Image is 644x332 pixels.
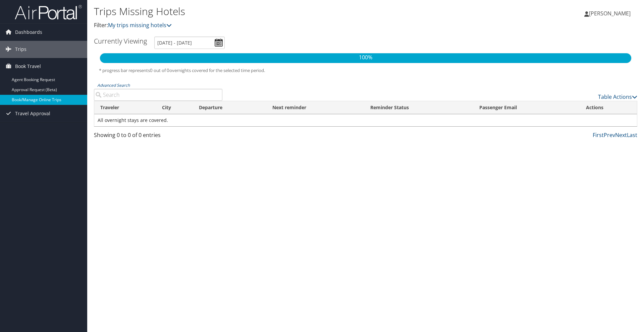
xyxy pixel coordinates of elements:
[154,37,225,49] input: [DATE] - [DATE]
[94,101,156,114] th: Traveler: activate to sort column ascending
[15,105,50,122] span: Travel Approval
[473,101,580,114] th: Passenger Email: activate to sort column ascending
[108,21,172,29] a: My trips missing hotels
[364,101,473,114] th: Reminder Status
[94,4,456,18] h1: Trips Missing Hotels
[15,24,42,41] span: Dashboards
[94,131,222,142] div: Showing 0 to 0 of 0 entries
[94,21,456,30] p: Filter:
[627,131,637,139] a: Last
[94,37,147,46] h3: Currently Viewing
[94,89,222,101] input: Advanced Search
[99,67,632,74] h5: * progress bar represents overnights covered for the selected time period.
[266,101,365,114] th: Next reminder
[97,82,130,88] a: Advanced Search
[615,131,627,139] a: Next
[193,101,266,114] th: Departure: activate to sort column descending
[15,58,41,75] span: Book Travel
[589,10,631,17] span: [PERSON_NAME]
[15,41,26,58] span: Trips
[584,3,637,23] a: [PERSON_NAME]
[580,101,637,114] th: Actions
[593,131,604,139] a: First
[15,4,82,20] img: airportal-logo.png
[598,93,637,101] a: Table Actions
[150,67,169,73] span: 0 out of 0
[100,53,631,62] p: 100%
[156,101,193,114] th: City: activate to sort column ascending
[604,131,615,139] a: Prev
[94,114,637,126] td: All overnight stays are covered.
